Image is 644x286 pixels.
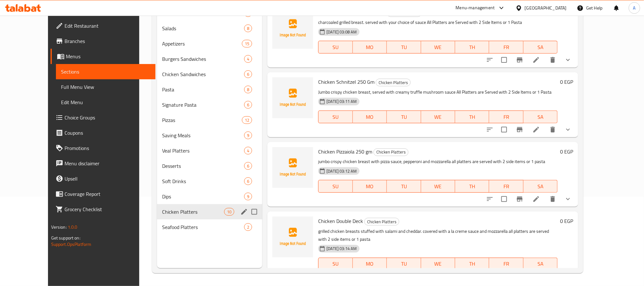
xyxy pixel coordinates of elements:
button: WE [421,41,455,54]
span: Dips [162,193,244,200]
span: Upsell [65,175,150,182]
div: items [244,193,252,200]
button: delete [545,52,560,68]
a: Sections [56,64,155,79]
a: Upsell [51,171,155,186]
button: FR [489,41,523,54]
div: Chicken Platters [376,79,411,86]
button: SA [524,41,558,54]
button: sort-choices [482,191,497,207]
div: Saving Meals9 [157,128,262,143]
div: Burgers Sandwiches4 [157,51,262,67]
button: edit [239,207,249,217]
span: Version: [51,223,67,231]
p: charcoaled grilled breast. served with your choice of sauce All Platters are Served with 2 Side I... [318,18,558,26]
a: Menus [51,49,155,64]
span: WE [424,182,453,191]
button: SU [318,258,353,270]
span: Choice Groups [65,114,150,121]
span: 9 [244,194,252,200]
img: Chicken Schnitzel 250 Gm [272,77,313,118]
span: Saving Meals [162,132,244,139]
span: 2 [244,224,252,230]
span: TH [458,259,487,268]
span: 12 [242,117,252,123]
button: SA [524,111,558,123]
button: TU [387,41,421,54]
span: Select to update [497,123,511,136]
img: Chicken Pizzaiola 250 gm [272,147,313,188]
img: Jumbo Chicken Breasts 250 gm [272,8,313,49]
a: Edit menu item [532,195,540,203]
a: Choice Groups [51,110,155,125]
button: MO [353,41,387,54]
span: SA [526,43,555,52]
span: [DATE] 03:11 AM [324,98,359,104]
span: Chicken Double Deck [318,216,363,226]
span: 6 [244,102,252,108]
button: FR [489,258,523,270]
span: Menu disclaimer [65,160,150,167]
span: 6 [244,163,252,169]
a: Full Menu View [56,79,155,95]
span: TU [389,182,418,191]
span: Full Menu View [61,83,150,91]
div: Dips9 [157,189,262,204]
div: items [244,147,252,154]
span: SU [321,43,350,52]
span: SU [321,259,350,268]
button: Branch-specific-item [512,122,527,137]
span: FR [492,112,521,122]
span: Select to update [497,53,511,67]
div: items [244,101,252,109]
h6: 0 EGP [560,77,573,86]
span: TU [389,259,418,268]
div: Signature Pasta6 [157,97,262,112]
svg: Show Choices [564,56,572,64]
span: Sections [61,68,150,75]
button: SU [318,180,353,193]
div: Salads [162,25,244,32]
a: Support.OpsPlatform [51,240,92,248]
div: Burgers Sandwiches [162,55,244,63]
span: Pizzas [162,116,242,124]
span: WE [424,112,453,122]
div: items [244,162,252,170]
h6: 0 EGP [560,217,573,225]
button: show more [560,52,576,68]
div: Seafood Platters2 [157,219,262,235]
div: Desserts [162,162,244,170]
div: Salads8 [157,21,262,36]
button: TU [387,180,421,193]
button: show more [560,191,576,207]
div: items [244,86,252,93]
h6: 0 EGP [560,147,573,156]
span: MO [355,112,384,122]
button: SA [524,258,558,270]
button: SU [318,41,353,54]
span: Chicken Pizzaiola 250 gm [318,147,372,156]
span: Veal Platters [162,147,244,154]
span: 4 [244,148,252,154]
div: items [244,55,252,63]
img: Chicken Double Deck [272,217,313,257]
button: TH [455,111,489,123]
div: Desserts6 [157,158,262,174]
span: WE [424,259,453,268]
span: Seafood Platters [162,223,244,231]
a: Promotions [51,140,155,156]
span: 4 [244,56,252,62]
div: Veal Platters4 [157,143,262,158]
a: Coupons [51,125,155,140]
div: Soft Drinks6 [157,174,262,189]
div: items [244,25,252,32]
button: SU [318,111,353,123]
span: Chicken Platters [365,218,399,225]
button: Branch-specific-item [512,52,527,68]
div: items [242,116,252,124]
span: TH [458,43,487,52]
button: Branch-specific-item [512,191,527,207]
span: SA [526,112,555,122]
span: MO [355,182,384,191]
span: [DATE] 03:14 AM [324,246,359,252]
